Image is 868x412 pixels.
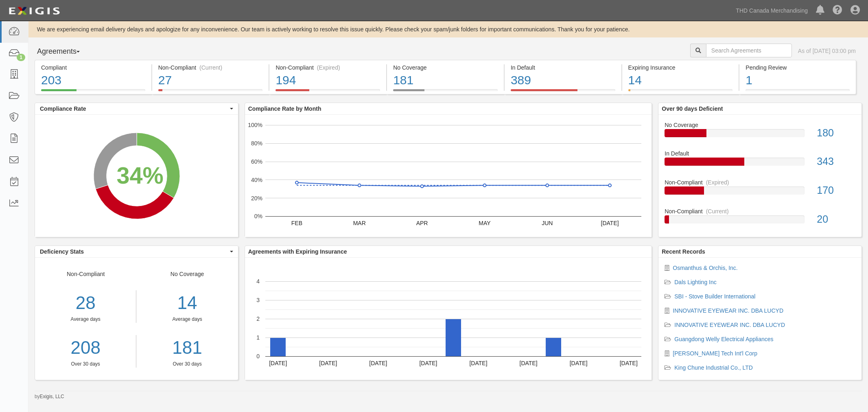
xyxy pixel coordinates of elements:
a: THD Canada Merchandising [732,2,812,19]
div: 1 [17,54,25,61]
div: Average days [35,316,136,323]
b: Compliance Rate by Month [248,105,321,112]
span: Deficiency Stats [40,248,228,256]
div: Non-Compliant [35,270,136,368]
text: [DATE] [619,360,637,366]
div: Over 30 days [35,361,136,368]
input: Search Agreements [706,44,792,57]
text: [DATE] [601,220,619,226]
a: In Default343 [665,149,855,178]
div: In Default [658,149,861,158]
svg: A chart. [245,258,652,380]
svg: A chart. [245,115,652,237]
div: Compliant [41,64,145,72]
text: [DATE] [519,360,537,366]
a: [PERSON_NAME] Tech Int'l Corp [673,350,757,357]
div: As of [DATE] 03:00 pm [798,47,856,55]
div: In Default [511,64,615,72]
div: Over 30 days [142,361,232,368]
text: 2 [256,316,260,322]
text: [DATE] [369,360,387,366]
text: APR [416,220,428,226]
div: 203 [41,72,145,89]
b: Agreements with Expiring Insurance [248,248,347,255]
text: [DATE] [319,360,337,366]
div: Expiring Insurance [628,64,733,72]
div: (Expired) [706,178,729,186]
div: 1 [746,72,850,89]
div: 14 [628,72,733,89]
button: Deficiency Stats [35,246,238,257]
div: 194 [275,72,380,89]
text: 1 [256,334,260,341]
text: 0% [254,213,262,219]
text: [DATE] [469,360,487,366]
a: 208 [35,335,136,361]
text: FEB [291,220,302,226]
a: Pending Review1 [739,89,856,96]
div: 170 [811,183,861,198]
a: Non-Compliant(Current)27 [152,89,269,96]
div: No Coverage [393,64,498,72]
a: 181 [142,335,232,361]
button: Compliance Rate [35,103,238,114]
a: Expiring Insurance14 [622,89,739,96]
div: 27 [158,72,263,89]
div: (Expired) [317,64,340,72]
div: 14 [142,290,232,316]
div: 180 [811,126,861,140]
img: logo-5460c22ac91f19d4615b14bd174203de0afe785f0fc80cf4dbbc73dc1793850b.png [6,4,62,18]
small: by [35,393,64,400]
div: 34% [116,159,163,192]
a: No Coverage180 [665,121,855,150]
div: 28 [35,290,136,316]
text: JUN [542,220,553,226]
text: 80% [251,140,262,147]
div: (Current) [706,207,729,215]
text: 100% [248,122,262,128]
div: Average days [142,316,232,323]
button: Agreements [35,44,96,60]
text: [DATE] [269,360,287,366]
a: INNOVATIVE EYEWEAR INC. DBA LUCYD [674,322,785,328]
div: Non-Compliant [658,207,861,215]
a: Exigis, LLC [40,394,64,399]
a: Osmanthus & Orchis, Inc. [673,265,738,271]
text: 40% [251,177,262,183]
div: Non-Compliant [658,178,861,186]
a: Guangdong Welly Electrical Appliances [674,336,773,342]
span: Compliance Rate [40,105,228,113]
a: Non-Compliant(Current)20 [665,207,855,230]
div: 20 [811,212,861,227]
a: Dals Lighting Inc [674,279,717,285]
div: Non-Compliant (Expired) [275,64,380,72]
div: No Coverage [136,270,238,368]
text: 60% [251,158,262,165]
a: INNOVATIVE EYEWEAR INC. DBA LUCYD [673,307,783,314]
div: (Current) [199,64,222,72]
a: No Coverage181 [387,89,504,96]
a: In Default389 [505,89,621,96]
a: SBI - Stove Builder International [674,293,755,300]
div: Non-Compliant (Current) [158,64,263,72]
a: Compliant203 [35,89,151,96]
svg: A chart. [35,115,238,237]
b: Recent Records [662,248,705,255]
text: 4 [256,278,260,285]
text: 20% [251,195,262,201]
div: Pending Review [746,64,850,72]
text: 3 [256,297,260,303]
a: King Chune Industrial Co., LTD [674,364,753,371]
div: 343 [811,154,861,169]
text: MAR [353,220,365,226]
a: Non-Compliant(Expired)194 [269,89,386,96]
div: No Coverage [658,121,861,129]
text: MAY [479,220,491,226]
i: Help Center - Complianz [833,6,842,15]
div: We are experiencing email delivery delays and apologize for any inconvenience. Our team is active... [28,25,868,33]
a: Non-Compliant(Expired)170 [665,178,855,207]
